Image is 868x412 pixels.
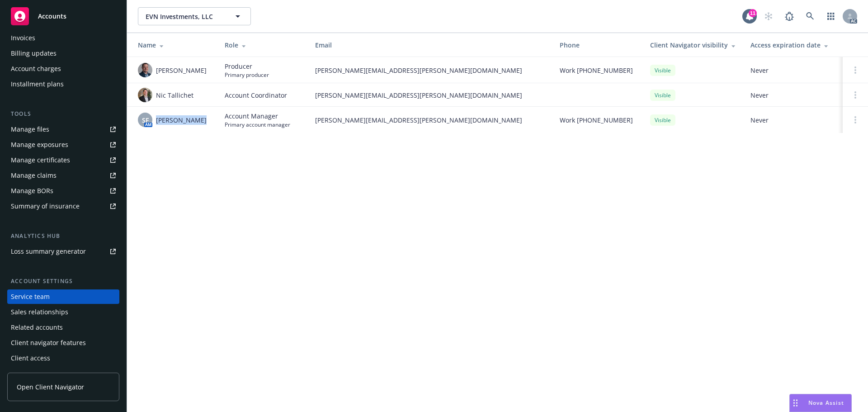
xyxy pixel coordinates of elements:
[11,244,86,259] div: Loss summary generator
[11,137,68,152] div: Manage exposures
[750,90,835,100] span: Never
[7,232,119,241] div: Analytics hub
[11,289,50,304] div: Service team
[225,121,290,128] span: Primary account manager
[7,153,119,167] a: Manage certificates
[560,115,633,125] span: Work [PHONE_NUMBER]
[7,31,119,45] a: Invoices
[790,394,801,412] div: Drag to move
[780,7,798,25] a: Report a Bug
[11,62,61,76] div: Account charges
[650,40,736,50] div: Client Navigator visibility
[156,90,193,100] span: Nic Tallichet
[11,199,80,213] div: Summary of insurance
[7,320,119,335] a: Related accounts
[11,77,64,91] div: Installment plans
[11,46,57,61] div: Billing updates
[315,40,545,50] div: Email
[7,4,119,29] a: Accounts
[7,244,119,259] a: Loss summary generator
[789,394,852,412] button: Nova Assist
[7,305,119,319] a: Sales relationships
[822,7,840,25] a: Switch app
[560,40,636,50] div: Phone
[11,351,50,365] div: Client access
[138,7,251,25] button: EVN Investments, LLC
[750,115,835,125] span: Never
[7,122,119,137] a: Manage files
[315,90,545,100] span: [PERSON_NAME][EMAIL_ADDRESS][PERSON_NAME][DOMAIN_NAME]
[7,77,119,91] a: Installment plans
[11,320,63,335] div: Related accounts
[650,114,675,126] div: Visible
[142,115,149,125] span: SF
[11,305,68,319] div: Sales relationships
[225,40,301,50] div: Role
[17,382,84,392] span: Open Client Navigator
[7,137,119,152] a: Manage exposures
[11,153,70,167] div: Manage certificates
[7,184,119,198] a: Manage BORs
[750,66,835,75] span: Never
[225,71,269,79] span: Primary producer
[749,8,757,16] div: 11
[225,111,290,121] span: Account Manager
[156,66,207,75] span: [PERSON_NAME]
[650,65,675,76] div: Visible
[156,115,207,125] span: [PERSON_NAME]
[138,88,152,102] img: photo
[7,351,119,365] a: Client access
[801,7,819,25] a: Search
[7,277,119,286] div: Account settings
[225,90,287,100] span: Account Coordinator
[146,12,224,21] span: EVN Investments, LLC
[315,115,545,125] span: [PERSON_NAME][EMAIL_ADDRESS][PERSON_NAME][DOMAIN_NAME]
[7,168,119,183] a: Manage claims
[11,31,35,45] div: Invoices
[7,46,119,61] a: Billing updates
[7,62,119,76] a: Account charges
[38,13,66,20] span: Accounts
[560,66,633,75] span: Work [PHONE_NUMBER]
[11,336,86,350] div: Client navigator features
[138,63,152,77] img: photo
[759,7,778,25] a: Start snowing
[7,336,119,350] a: Client navigator features
[11,184,53,198] div: Manage BORs
[650,90,675,101] div: Visible
[11,122,49,137] div: Manage files
[808,399,844,407] span: Nova Assist
[225,62,269,71] span: Producer
[7,109,119,118] div: Tools
[7,199,119,213] a: Summary of insurance
[750,40,835,50] div: Access expiration date
[315,66,545,75] span: [PERSON_NAME][EMAIL_ADDRESS][PERSON_NAME][DOMAIN_NAME]
[7,289,119,304] a: Service team
[138,40,210,50] div: Name
[11,168,57,183] div: Manage claims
